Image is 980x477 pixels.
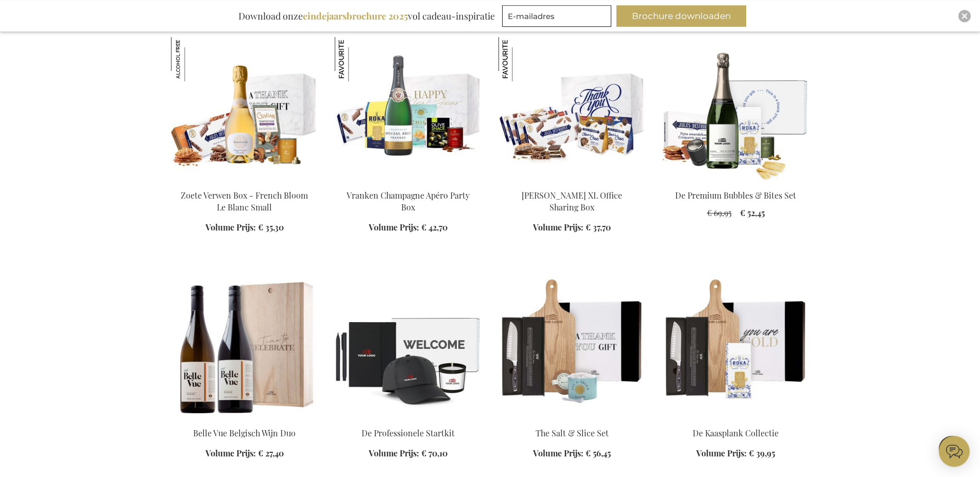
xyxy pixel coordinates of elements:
span: € 42,70 [421,222,448,233]
span: Volume Prijs: [533,448,583,458]
img: The Salt & Slice Set Exclusive Business Gift [498,275,646,419]
img: Jules Destrooper XL Office Sharing Box [498,37,543,81]
img: The Professional Starter Kit [335,275,482,419]
a: Sweet Treats Box - French Bloom Le Blanc Small Zoete Verwen Box - French Bloom Le Blanc Small [171,177,318,187]
a: Zoete Verwen Box - French Bloom Le Blanc Small [181,190,308,213]
img: The Premium Bubbles & Bites Set [662,37,810,181]
a: De Professionele Startkit [362,428,455,438]
img: Vranken Champagne Apéro Party Box [335,37,482,181]
span: Volume Prijs: [205,222,256,233]
img: Jules Destrooper XL Office Sharing Box [498,37,646,181]
img: Vranken Champagne Apéro Party Box [335,37,379,81]
a: Belle Vue Belgisch Wijn Duo [193,428,296,438]
span: Volume Prijs: [696,448,747,458]
a: Volume Prijs: € 42,70 [369,222,448,234]
a: Volume Prijs: € 37,70 [533,222,611,234]
span: Volume Prijs: [205,448,256,458]
span: € 70,10 [421,448,448,458]
span: Volume Prijs: [533,222,583,233]
a: Volume Prijs: € 27,40 [205,448,284,460]
img: The Cheese Board Collection [662,275,810,419]
b: eindejaarsbrochure 2025 [303,10,408,22]
a: Volume Prijs: € 35,30 [205,222,284,234]
span: € 52,45 [740,207,765,218]
a: Belle Vue Belgisch Wijn Duo [171,415,318,425]
span: € 39,95 [749,448,775,458]
img: Belle Vue Belgisch Wijn Duo [171,275,318,419]
span: € 56,45 [586,448,611,458]
div: Close [958,10,971,22]
a: Volume Prijs: € 70,10 [369,448,448,460]
iframe: belco-activator-frame [939,436,970,467]
a: The Professional Starter Kit [335,415,482,425]
a: [PERSON_NAME] XL Office Sharing Box [522,190,622,213]
a: Jules Destrooper XL Office Sharing Box Jules Destrooper XL Office Sharing Box [498,177,646,187]
img: Zoete Verwen Box - French Bloom Le Blanc Small [171,37,215,81]
span: Volume Prijs: [369,448,419,458]
input: E-mailadres [502,5,611,27]
a: The Salt & Slice Set [536,428,609,438]
img: Sweet Treats Box - French Bloom Le Blanc Small [171,37,318,181]
div: Download onze vol cadeau-inspiratie [234,5,500,27]
a: Volume Prijs: € 39,95 [696,448,775,460]
a: De Premium Bubbles & Bites Set [675,190,796,201]
a: Vranken Champagne Apéro Party Box Vranken Champagne Apéro Party Box [335,177,482,187]
a: The Premium Bubbles & Bites Set [662,177,810,187]
button: Brochure downloaden [616,5,746,27]
form: marketing offers and promotions [502,5,614,30]
img: Close [961,13,968,19]
span: Volume Prijs: [369,222,419,233]
a: De Kaasplank Collectie [693,428,779,438]
a: The Cheese Board Collection [662,415,810,425]
span: € 37,70 [586,222,611,233]
a: The Salt & Slice Set Exclusive Business Gift [498,415,646,425]
a: Volume Prijs: € 56,45 [533,448,611,460]
span: € 69,95 [707,207,732,218]
span: € 27,40 [258,448,284,458]
a: Vranken Champagne Apéro Party Box [347,190,470,213]
span: € 35,30 [258,222,284,233]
